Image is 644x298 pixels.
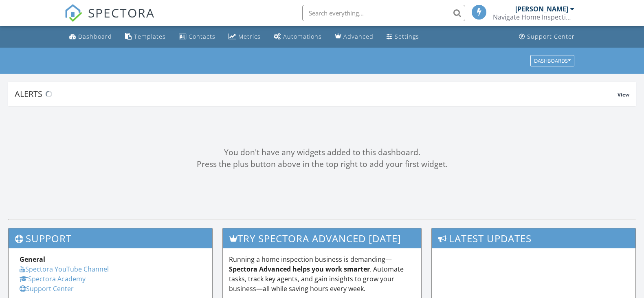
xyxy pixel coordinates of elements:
div: Templates [134,33,166,40]
h3: Try spectora advanced [DATE] [223,228,422,248]
span: SPECTORA [88,4,155,21]
div: Support Center [527,33,575,40]
div: Settings [395,33,419,40]
a: Dashboard [66,29,115,44]
input: Search everything... [302,5,465,21]
strong: Spectora Advanced helps you work smarter [229,265,370,274]
div: Contacts [189,33,215,40]
div: Metrics [238,33,261,40]
a: Advanced [332,29,377,44]
div: [PERSON_NAME] [515,5,568,13]
a: Spectora Academy [20,274,86,283]
a: Contacts [176,29,219,44]
h3: Latest Updates [432,228,635,248]
div: Dashboards [534,58,571,64]
a: Spectora YouTube Channel [20,265,109,274]
button: Dashboards [530,55,574,66]
div: Press the plus button above in the top right to add your first widget. [8,158,636,170]
strong: General [20,255,45,264]
p: Running a home inspection business is demanding— . Automate tasks, track key agents, and gain ins... [229,254,415,294]
div: You don't have any widgets added to this dashboard. [8,147,636,158]
div: Dashboard [78,33,112,40]
a: SPECTORA [64,11,155,28]
img: The Best Home Inspection Software - Spectora [64,4,82,22]
a: Settings [383,29,422,44]
h3: Support [9,228,212,248]
a: Automations (Basic) [270,29,325,44]
span: View [618,91,629,98]
a: Support Center [20,284,74,293]
a: Support Center [516,29,578,44]
div: Navigate Home Inspections [493,13,574,21]
div: Automations [283,33,322,40]
a: Metrics [225,29,264,44]
div: Alerts [15,88,618,99]
div: Advanced [343,33,374,40]
a: Templates [122,29,169,44]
